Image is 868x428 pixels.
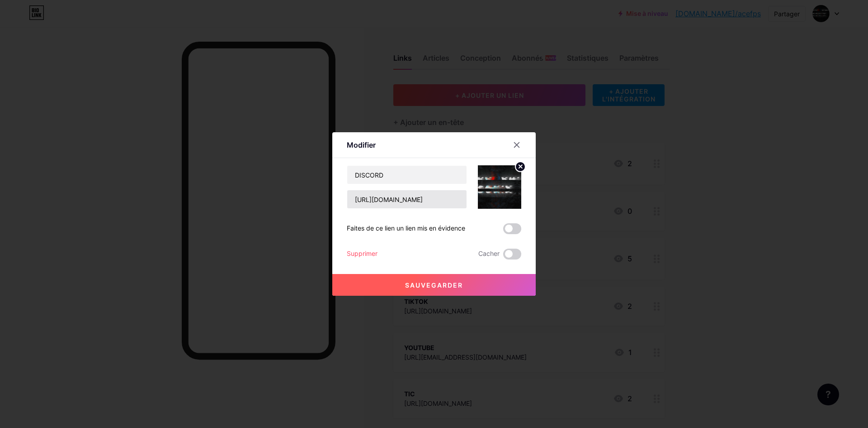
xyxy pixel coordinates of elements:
input: URL [347,190,467,208]
input: Titre [347,166,467,184]
button: Sauvegarder [332,274,536,296]
font: Modifier [347,140,376,149]
font: Cacher [478,250,500,257]
font: Faites de ce lien un lien mis en évidence [347,224,465,232]
font: Sauvegarder [405,281,463,289]
img: lien_vignette [478,165,521,209]
font: Supprimer [347,250,377,257]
